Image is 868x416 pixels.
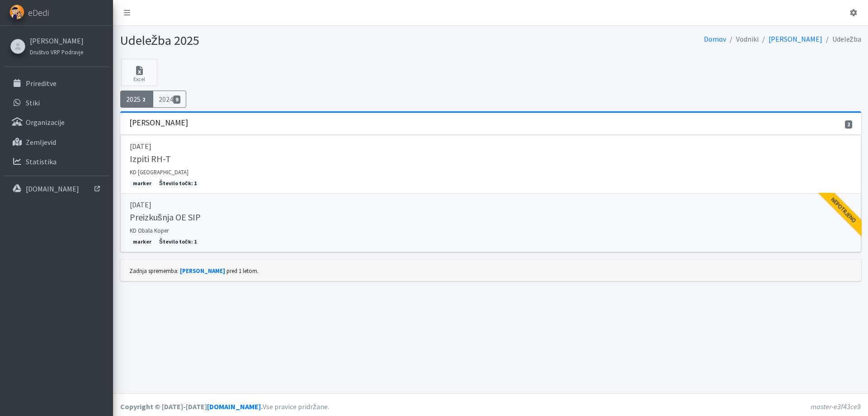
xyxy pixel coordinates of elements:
[4,180,109,198] a: [DOMAIN_NAME]
[153,91,186,108] a: 20249
[129,267,259,274] small: Zadnja sprememba: pred 1 letom.
[130,168,189,176] small: KD [GEOGRAPHIC_DATA]
[130,238,155,246] span: marker
[120,402,263,411] strong: Copyright © [DATE]-[DATE] .
[4,74,109,92] a: Prireditve
[130,199,852,210] p: [DATE]
[130,212,201,223] h5: Preizkušnja OE SIP
[130,179,155,187] span: marker
[4,153,109,171] a: Statistika
[130,153,171,164] h5: Izpiti RH-T
[769,34,822,43] a: [PERSON_NAME]
[26,138,56,147] p: Zemljevid
[845,120,852,129] span: 2
[811,402,861,411] em: master-e3f43ce9
[4,113,109,131] a: Organizacije
[121,59,157,86] a: Excel
[173,96,180,104] span: 9
[180,267,225,274] a: [PERSON_NAME]
[120,194,861,252] a: [DATE] Preizkušnja OE SIP KD Obala Koper marker Število točk: 1 Nepotrjeno
[704,34,726,43] a: Domov
[26,184,79,193] p: [DOMAIN_NAME]
[120,135,861,194] a: [DATE] Izpiti RH-T KD [GEOGRAPHIC_DATA] marker Število točk: 1
[26,157,57,166] p: Statistika
[4,133,109,151] a: Zemljevid
[129,118,188,128] h3: [PERSON_NAME]
[28,6,49,19] span: eDedi
[726,33,759,46] li: Vodniki
[120,33,487,48] h1: Udeležba 2025
[141,96,148,104] span: 2
[30,35,84,46] a: [PERSON_NAME]
[156,179,200,187] span: Število točk: 1
[207,402,261,411] a: [DOMAIN_NAME]
[130,227,169,234] small: KD Obala Koper
[9,5,24,19] img: eDedi
[156,238,200,246] span: Število točk: 1
[120,91,154,108] a: 20252
[26,118,65,127] p: Organizacije
[26,79,57,88] p: Prireditve
[26,98,40,107] p: Stiki
[30,46,84,57] a: Društvo VRP Podravje
[30,48,83,56] small: Društvo VRP Podravje
[4,94,109,112] a: Stiki
[822,33,861,46] li: Udeležba
[130,141,852,152] p: [DATE]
